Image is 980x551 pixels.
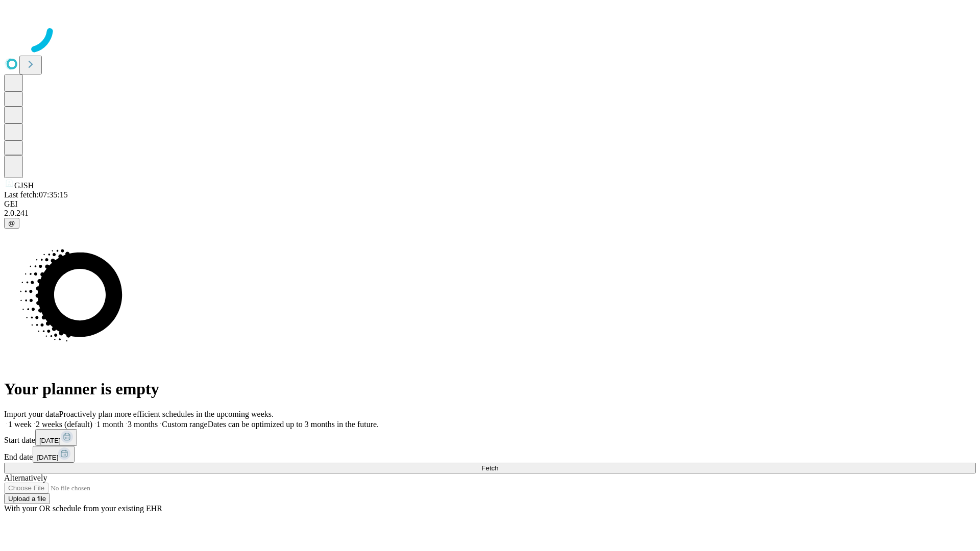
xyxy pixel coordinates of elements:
[4,473,47,482] span: Alternatively
[4,209,976,218] div: 2.0.241
[8,420,32,429] span: 1 week
[36,420,92,429] span: 2 weeks (default)
[4,380,976,398] h1: Your planner is empty
[4,218,19,229] button: @
[37,454,58,461] span: [DATE]
[35,429,77,446] button: [DATE]
[4,504,162,513] span: With your OR schedule from your existing EHR
[33,446,75,463] button: [DATE]
[128,420,158,429] span: 3 months
[4,493,50,504] button: Upload a file
[59,410,274,418] span: Proactively plan more efficient schedules in the upcoming weeks.
[4,199,976,209] div: GEI
[4,429,976,446] div: Start date
[39,437,61,444] span: [DATE]
[4,190,68,199] span: Last fetch: 07:35:15
[162,420,207,429] span: Custom range
[4,410,59,418] span: Import your data
[14,181,34,190] span: GJSH
[8,219,15,227] span: @
[96,420,124,429] span: 1 month
[481,464,498,472] span: Fetch
[4,463,976,473] button: Fetch
[208,420,379,429] span: Dates can be optimized up to 3 months in the future.
[4,446,976,463] div: End date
